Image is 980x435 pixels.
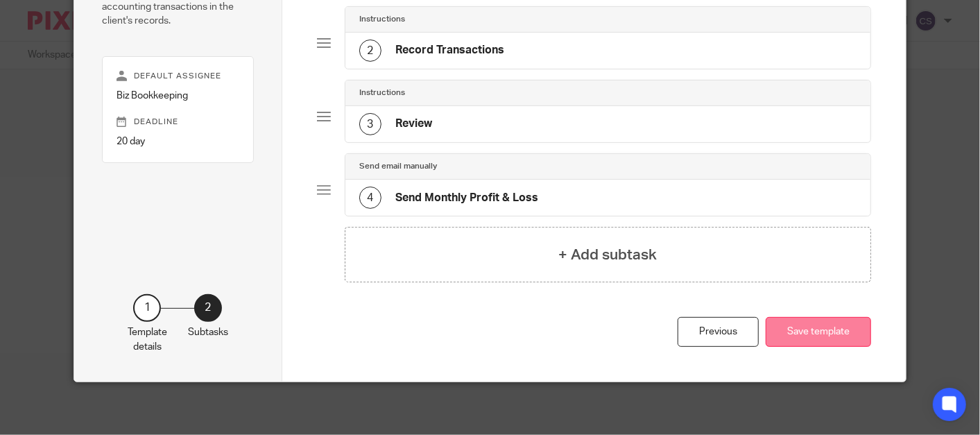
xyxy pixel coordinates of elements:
[558,244,657,266] h4: + Add subtask
[359,87,405,99] h4: Instructions
[766,317,871,347] button: Save template
[117,89,239,103] p: Biz Bookkeeping
[359,14,405,25] h4: Instructions
[359,113,381,135] div: 3
[395,191,538,205] h4: Send Monthly Profit & Loss
[117,117,239,128] p: Deadline
[133,294,161,322] div: 1
[395,43,504,58] h4: Record Transactions
[128,325,167,354] p: Template details
[188,325,228,339] p: Subtasks
[395,117,432,131] h4: Review
[359,161,437,172] h4: Send email manually
[117,135,239,148] p: 20 day
[194,294,222,322] div: 2
[117,71,239,82] p: Default assignee
[359,40,381,62] div: 2
[359,187,381,209] div: 4
[678,317,759,347] div: Previous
